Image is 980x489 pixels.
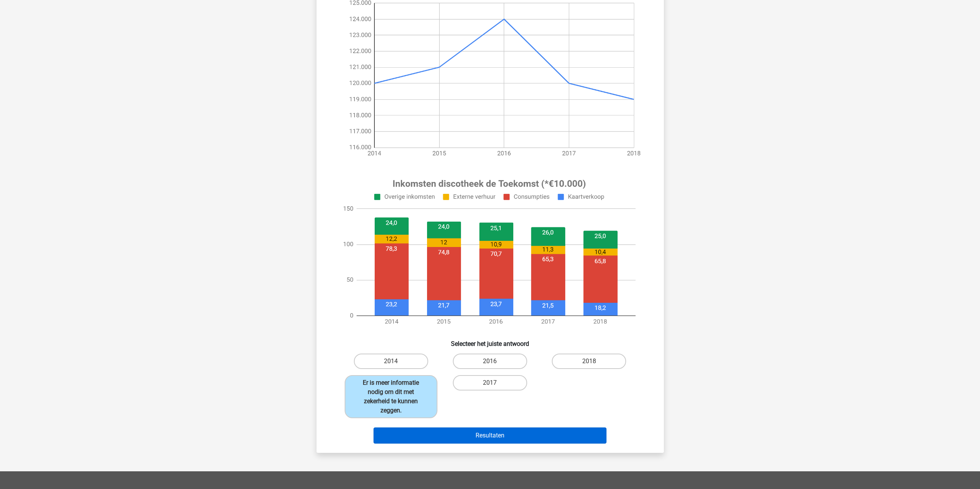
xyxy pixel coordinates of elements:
[552,354,626,369] label: 2018
[354,354,428,369] label: 2014
[453,354,527,369] label: 2016
[345,375,437,418] label: Er is meer informatie nodig om dit met zekerheid te kunnen zeggen.
[329,334,652,347] h6: Selecteer het juiste antwoord
[374,427,606,444] button: Resultaten
[453,375,527,391] label: 2017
